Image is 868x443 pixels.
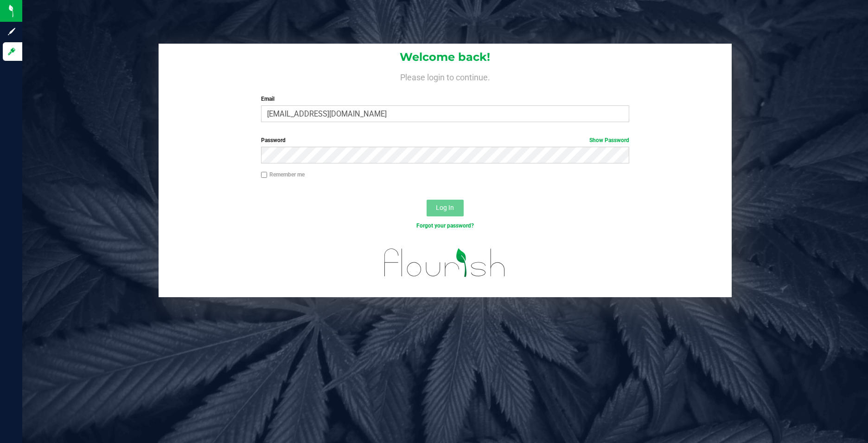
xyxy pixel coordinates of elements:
[416,222,474,229] a: Forgot your password?
[7,27,16,36] inline-svg: Sign up
[436,204,454,211] span: Log In
[261,170,305,179] label: Remember me
[7,47,16,56] inline-svg: Log in
[261,172,268,178] input: Remember me
[159,71,732,82] h4: Please login to continue.
[589,137,629,143] a: Show Password
[373,240,517,286] img: flourish_logo.svg
[427,200,464,216] button: Log In
[261,95,629,103] label: Email
[261,137,286,143] span: Password
[159,51,732,63] h1: Welcome back!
